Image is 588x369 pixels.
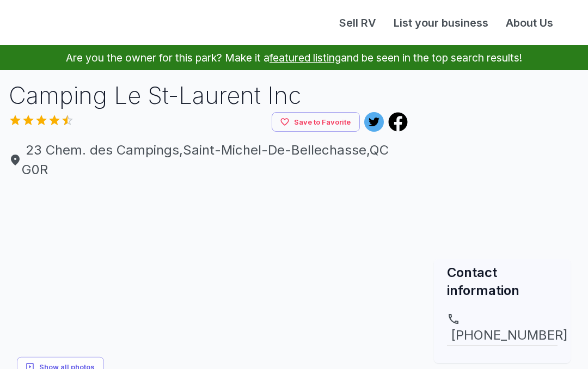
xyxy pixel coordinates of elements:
button: Save to Favorite [272,112,360,132]
h2: Contact information [447,263,558,299]
a: featured listing [269,51,341,64]
img: Map for Camping Le St-Laurent Inc [421,88,584,250]
span: 23 Chem. des Campings , Saint-Michel-De-Bellechasse , QC G0R [9,140,408,180]
a: List your business [385,15,497,31]
a: 23 Chem. des Campings,Saint-Michel-De-Bellechasse,QC G0R [9,140,408,180]
a: About Us [497,15,562,31]
img: yH5BAEAAAAALAAAAAABAAEAAAIBRAA7 [210,188,308,286]
h1: Camping Le St-Laurent Inc [9,79,408,112]
a: Sell RV [330,15,385,31]
a: [PHONE_NUMBER] [447,312,558,345]
p: Are you the owner for this park? Make it a and be seen in the top search results! [13,45,575,70]
img: yH5BAEAAAAALAAAAAABAAEAAAIBRAA7 [310,188,408,286]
